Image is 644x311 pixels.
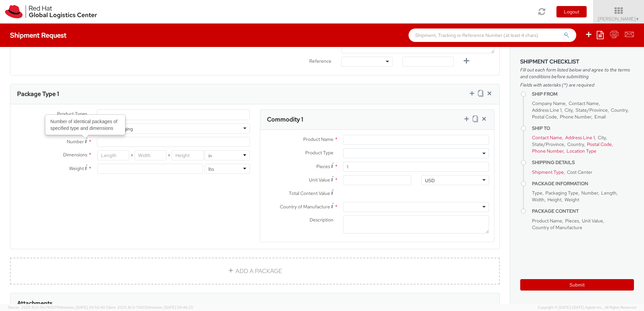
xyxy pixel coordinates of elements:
[305,150,333,156] span: Product Type
[594,114,606,120] span: Email
[611,107,628,113] span: Country
[560,114,591,120] span: Phone Number
[316,163,330,169] span: Pieces
[598,16,640,22] span: [PERSON_NAME]
[532,160,634,165] h4: Shipping Details
[565,197,579,203] span: Weight
[135,150,166,160] input: Width
[17,91,59,97] h3: Package Type 1
[532,197,544,203] span: Width
[309,177,330,183] span: Unit Value
[310,217,333,223] span: Description
[532,135,562,141] span: Contact Name
[106,305,193,310] span: Client: 2025.18.0-71d3358
[97,150,129,160] input: Length
[520,59,634,65] h3: Shipment Checklist
[569,100,599,106] span: Contact Name
[425,177,435,184] div: USD
[520,279,634,291] button: Submit
[63,152,87,158] span: Dimensions
[565,135,595,141] span: Address Line 1
[8,305,105,310] span: Server: 2025.19.0-91c74307f99
[67,139,84,145] span: Number
[532,107,561,113] span: Address Line 1
[69,165,84,171] span: Weight
[520,82,634,88] span: Fields with asterisks (*) are required
[532,190,542,196] span: Type
[166,150,172,160] span: X
[532,169,564,175] span: Shipment Type
[46,115,125,135] div: Number of identical packages of specified type and dimensions
[129,150,135,160] span: X
[5,5,97,18] img: rh-logistics-00dfa346123c4ec078e1.svg
[172,150,204,160] input: Height
[309,58,331,64] span: Reference
[532,209,634,214] h4: Package Content
[267,116,303,123] h3: Commodity 1
[547,197,561,203] span: Height
[532,100,566,106] span: Company Name
[598,135,606,141] span: City
[532,218,562,224] span: Product Name
[532,92,634,97] h4: Ship From
[567,141,584,147] span: Country
[581,190,598,196] span: Number
[538,305,636,310] span: Copyright © [DATE]-[DATE] Agistix Inc., All Rights Reserved
[545,190,578,196] span: Packaging Type
[576,107,608,113] span: State/Province
[63,305,105,310] span: master, [DATE] 09:50:40
[567,169,592,175] span: Cost Center
[532,148,563,154] span: Phone Number
[57,111,87,117] span: Product Types
[556,6,587,17] button: Logout
[151,305,193,310] span: master, [DATE] 09:46:25
[587,141,612,147] span: Postal Code
[409,29,576,42] input: Shipment, Tracking or Reference Number (at least 4 chars)
[565,107,573,113] span: City
[17,300,52,307] h3: Attachments
[532,141,564,147] span: State/Province
[567,148,596,154] span: Location Type
[303,136,333,142] span: Product Name
[565,218,579,224] span: Pieces
[10,32,66,39] h4: Shipment Request
[582,218,603,224] span: Unit Value
[10,258,500,284] a: ADD A PACKAGE
[532,181,634,186] h4: Package Information
[532,114,557,120] span: Postal Code
[532,224,582,230] span: Country of Manufacture
[520,66,634,80] span: Fill out each form listed below and agree to the terms and conditions before submitting
[280,204,330,210] span: Country of Manufacture
[289,190,330,196] span: Total Content Value
[601,190,616,196] span: Length
[532,126,634,131] h4: Ship To
[636,16,640,22] span: ▼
